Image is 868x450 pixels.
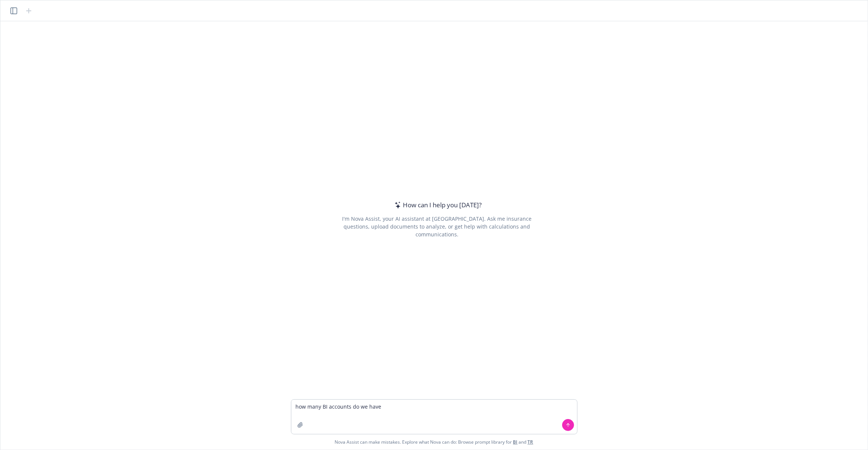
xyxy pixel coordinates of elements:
[513,439,518,445] a: BI
[335,434,533,450] span: Nova Assist can make mistakes. Explore what Nova can do: Browse prompt library for and
[392,200,482,210] div: How can I help you [DATE]?
[528,439,533,445] a: TR
[291,400,577,434] textarea: how many BI accounts do we have
[332,215,542,238] div: I'm Nova Assist, your AI assistant at [GEOGRAPHIC_DATA]. Ask me insurance questions, upload docum...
